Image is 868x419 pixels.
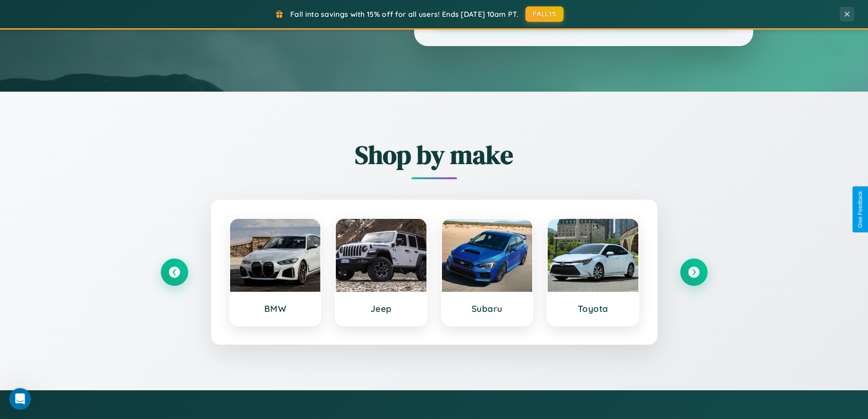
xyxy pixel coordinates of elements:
iframe: Intercom live chat [9,388,31,410]
span: Fall into savings with 15% off for all users! Ends [DATE] 10am PT. [290,10,519,19]
h3: Jeep [345,303,417,314]
div: Give Feedback [857,191,863,228]
h3: Subaru [451,303,524,314]
h2: Shop by make [161,137,708,172]
h3: BMW [239,303,312,314]
h3: Toyota [557,303,629,314]
button: FALL15 [525,6,564,22]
